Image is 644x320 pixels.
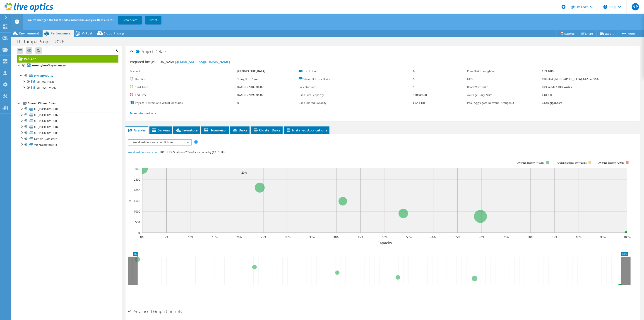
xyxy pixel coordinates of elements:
label: Duration [130,77,237,81]
a: UT_PROD-UV-DS03 [17,118,118,124]
b: 62.41 TiB [413,101,425,105]
a: vsanDatastore (1) [17,142,118,148]
a: UT_PROD-UV-DS05 [17,130,118,136]
span: Inventory [175,128,198,132]
label: IOPS [467,77,542,81]
b: [DATE] 07:49 (-04:00) [237,93,264,97]
a: utunityhost3.spartans.ut [17,63,118,68]
a: Reports [557,30,578,37]
a: Recalculate [118,16,142,24]
span: Virtual [82,31,92,35]
text: 90% [576,235,582,239]
text: 85% [552,235,557,239]
b: 6.81 TiB [542,93,552,97]
label: Prepared for: [130,60,150,64]
h2: Advanced Graph Controls [128,307,182,316]
span: Graphs [128,128,146,132]
text: 95% [600,235,606,239]
span: Servers [152,128,170,132]
b: 160.00 GiB [413,93,427,97]
label: Read/Write Ratio [467,85,542,89]
text: 75% [503,235,509,239]
span: Workload Concentration Bubble [130,140,189,145]
span: Hypervisor [203,128,227,132]
text: Average latency >20ms [598,161,624,164]
text: 500 [135,220,140,224]
a: Project [17,55,118,63]
text: 1000 [134,210,140,213]
text: 0% [140,235,144,239]
tspan: Average latency 10<=20ms [557,161,587,164]
text: 25% [261,235,266,239]
text: 1500 [134,199,140,203]
span: UT_MX_PROD [37,80,54,84]
b: 10063 at [GEOGRAPHIC_DATA], 6423 at 95% [542,77,599,81]
label: Average Daily Write [467,93,542,97]
text: IOPS [127,196,132,204]
text: 100% [624,235,631,239]
div: Shared Cluster Disks [28,101,118,106]
text: 60% [430,235,436,239]
label: Used Shared Capacity [299,101,413,105]
b: 60% reads / 40% writes [542,85,572,89]
a: Reset [145,16,161,24]
text: 80% [528,235,533,239]
a: More [617,30,638,37]
text: Capacity [377,240,392,245]
a: Nimble_Datastore [17,136,118,142]
span: Environment [19,31,39,35]
b: 6 [237,101,239,105]
label: Peak Disk Throughput [467,69,542,73]
label: Account [130,69,237,73]
span: Installed Applications [286,128,327,132]
span: [PERSON_NAME], [151,60,230,64]
label: End Time [130,93,237,97]
text: 45% [358,235,363,239]
text: 2500 [134,178,140,182]
span: UT_LAKE_VSAN1 [37,86,58,90]
a: Export [596,30,618,37]
a: UT_MX_PROD [17,79,118,85]
label: Used Local Capacity [299,93,413,97]
a: UT_LAKE_VSAN1 [17,85,118,91]
b: 33.55 gigabits/s [542,101,562,105]
a: Share [578,30,597,37]
span: Project [136,49,154,54]
b: [DATE] 07:48 (-04:00) [237,85,264,89]
text: 40% [334,235,339,239]
b: 1 day, 0 hr, 1 min [237,77,259,81]
span: Performance [50,31,70,35]
text: 3000 [134,167,140,171]
text: 65% [455,235,460,239]
text: 20% [236,235,242,239]
text: 35% [309,235,315,239]
text: 0 [138,231,140,235]
a: Hypervisors [17,73,118,79]
span: 30% of IOPS falls on 20% of your capacity (12.51 TiB) [160,150,226,154]
b: [GEOGRAPHIC_DATA] [237,69,265,73]
label: Shared Cluster Disks [299,77,413,81]
label: Physical Servers and Virtual Machines [130,101,237,105]
text: 5% [164,235,168,239]
a: UT_PROD-UV-DS01 [17,106,118,112]
text: 15% [212,235,218,239]
tspan: Average latency <=10ms [517,161,545,164]
text: 30% [285,235,291,239]
label: Start Time [130,85,237,89]
span: Workload Concentration: [128,150,159,154]
label: Peak Aggregate Network Throughput [467,101,542,105]
span: Cloud Pricing [103,31,124,35]
h1: UT.Tampa Project 2026 [15,39,71,44]
label: Local Disks [299,69,413,73]
text: 10% [188,235,193,239]
b: 6 [413,69,415,73]
text: 50% [382,235,387,239]
text: 55% [406,235,412,239]
span: Disks [233,128,247,132]
span: Cluster Disks [253,128,280,132]
b: 1.71 GB/s [542,69,555,73]
svg: \n [603,5,608,9]
a: [EMAIL_ADDRESS][DOMAIN_NAME] [177,60,230,64]
span: NP [632,3,639,10]
span: You've changed the list of nodes included in analysis. Recalculate? [28,18,113,22]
